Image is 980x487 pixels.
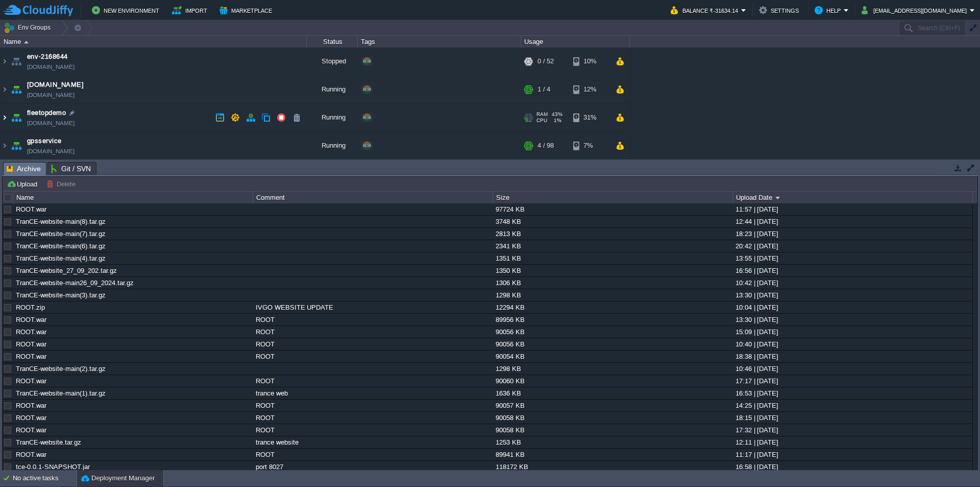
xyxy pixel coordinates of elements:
[16,389,106,397] a: TranCE-website-main(1).tar.gz
[733,289,972,301] div: 13:30 | [DATE]
[27,146,75,156] a: [DOMAIN_NAME]
[493,228,732,240] div: 2813 KB
[16,205,46,213] a: ROOT.war
[733,387,972,399] div: 16:53 | [DATE]
[493,449,732,460] div: 89941 KB
[16,414,46,422] a: ROOT.war
[92,4,162,16] button: New Environment
[493,351,732,362] div: 90054 KB
[733,277,972,289] div: 10:42 | [DATE]
[733,351,972,362] div: 18:38 | [DATE]
[253,387,492,399] div: trance web
[759,4,802,16] button: Settings
[493,412,732,424] div: 90058 KB
[253,326,492,338] div: ROOT
[24,41,29,43] img: AMDAwAAAACH5BAEAAAAALAAAAAABAAEAAAICRAEAOw==
[493,436,732,448] div: 1253 KB
[733,436,972,448] div: 12:11 | [DATE]
[81,473,155,483] button: Deployment Manager
[1,76,9,103] img: AMDAwAAAACH5BAEAAAAALAAAAAABAAEAAAICRAEAOw==
[551,118,561,124] span: 1%
[815,4,844,16] button: Help
[493,400,732,411] div: 90057 KB
[307,36,357,48] div: Status
[253,461,492,473] div: port 8027
[522,36,629,48] div: Usage
[493,461,732,473] div: 118172 KB
[493,314,732,326] div: 89956 KB
[862,4,970,16] button: [EMAIL_ADDRESS][DOMAIN_NAME]
[16,438,81,446] a: TranCE-website.tar.gz
[493,216,732,227] div: 3748 KB
[253,351,492,362] div: ROOT
[4,4,73,17] img: CloudJiffy
[537,48,554,75] div: 0 / 52
[27,62,75,72] a: [DOMAIN_NAME]
[253,375,492,387] div: ROOT
[307,104,358,131] div: Running
[16,316,46,323] a: ROOT.war
[1,36,306,48] div: Name
[358,36,521,48] div: Tags
[493,302,732,313] div: 12294 KB
[14,192,253,203] div: Name
[573,48,606,75] div: 10%
[16,353,46,360] a: ROOT.war
[9,76,23,103] img: AMDAwAAAACH5BAEAAAAALAAAAAABAAEAAAICRAEAOw==
[16,426,46,434] a: ROOT.war
[253,436,492,448] div: trance website
[493,326,732,338] div: 90056 KB
[253,314,492,326] div: ROOT
[307,48,358,75] div: Stopped
[733,228,972,240] div: 18:23 | [DATE]
[1,132,9,159] img: AMDAwAAAACH5BAEAAAAALAAAAAABAAEAAAICRAEAOw==
[733,265,972,276] div: 16:56 | [DATE]
[253,424,492,436] div: ROOT
[733,192,972,203] div: Upload Date
[733,314,972,326] div: 13:30 | [DATE]
[733,400,972,411] div: 14:25 | [DATE]
[27,80,84,90] a: [DOMAIN_NAME]
[494,192,732,203] div: Size
[493,240,732,252] div: 2341 KB
[733,412,972,424] div: 18:15 | [DATE]
[537,76,550,103] div: 1 / 4
[27,52,68,62] a: env-2168644
[253,400,492,411] div: ROOT
[733,449,972,460] div: 11:17 | [DATE]
[254,192,493,203] div: Comment
[16,267,117,274] a: TranCE-website_27_09_202.tar.gz
[253,412,492,424] div: ROOT
[9,132,23,159] img: AMDAwAAAACH5BAEAAAAALAAAAAABAAEAAAICRAEAOw==
[16,254,106,262] a: TranCE-website-main(4).tar.gz
[307,132,358,159] div: Running
[307,76,358,103] div: Running
[16,230,106,238] a: TranCE-website-main(7).tar.gz
[493,424,732,436] div: 90058 KB
[219,4,275,16] button: Marketplace
[27,108,66,118] a: fleetopdemo
[9,104,23,131] img: AMDAwAAAACH5BAEAAAAALAAAAAABAAEAAAICRAEAOw==
[493,252,732,264] div: 1351 KB
[493,203,732,215] div: 97724 KB
[16,365,106,373] a: TranCE-website-main(2).tar.gz
[733,363,972,375] div: 10:46 | [DATE]
[16,291,106,299] a: TranCE-website-main(3).tar.gz
[1,104,9,131] img: AMDAwAAAACH5BAEAAAAALAAAAAABAAEAAAICRAEAOw==
[493,375,732,387] div: 90060 KB
[493,387,732,399] div: 1636 KB
[172,4,210,16] button: Import
[493,363,732,375] div: 1298 KB
[671,4,741,16] button: Balance ₹-31634.14
[27,90,75,100] a: [DOMAIN_NAME]
[733,252,972,264] div: 13:55 | [DATE]
[16,304,45,311] a: ROOT.zip
[16,328,46,336] a: ROOT.war
[733,216,972,227] div: 12:44 | [DATE]
[573,132,606,159] div: 7%
[536,111,548,118] span: RAM
[16,340,46,348] a: ROOT.war
[733,338,972,350] div: 10:40 | [DATE]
